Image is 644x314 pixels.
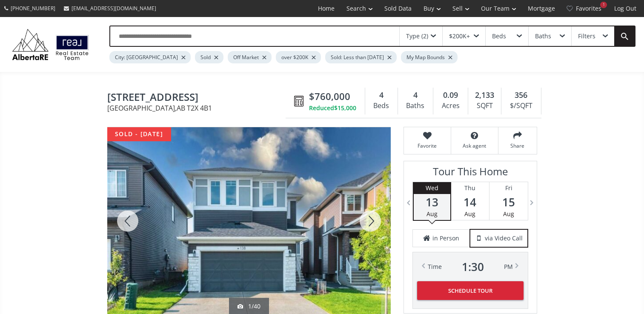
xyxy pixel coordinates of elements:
[109,51,191,63] div: City: [GEOGRAPHIC_DATA]
[309,104,356,112] div: Reduced
[412,166,528,182] h3: Tour This Home
[195,51,223,63] div: Sold
[417,281,524,300] button: Schedule Tour
[535,33,551,39] div: Baths
[438,90,464,101] div: 0.09
[309,90,350,103] span: $760,000
[462,261,484,273] span: 1 : 30
[600,2,607,8] div: 1
[506,100,536,112] div: $/SQFT
[489,196,528,208] span: 15
[228,51,272,63] div: Off Market
[428,261,513,273] div: Time PM
[402,90,429,101] div: 4
[402,100,429,112] div: Baths
[438,100,464,112] div: Acres
[107,127,171,141] div: sold - [DATE]
[492,33,506,39] div: Beds
[451,182,489,194] div: Thu
[414,196,450,208] span: 13
[238,302,260,311] div: 1/40
[451,196,489,208] span: 14
[9,27,92,62] img: Logo
[485,234,523,243] span: via Video Call
[432,234,459,243] span: in Person
[406,33,428,39] div: Type (2)
[369,90,393,101] div: 4
[325,51,397,63] div: Sold: Less than [DATE]
[107,91,290,105] span: 138 Creekside Way SW
[503,142,532,149] span: Share
[107,105,290,111] span: [GEOGRAPHIC_DATA] , AB T2X 4B1
[449,33,470,39] div: $200K+
[455,142,494,149] span: Ask agent
[414,182,450,194] div: Wed
[426,210,438,218] span: Aug
[276,51,321,63] div: over $200K
[60,0,160,16] a: [EMAIL_ADDRESS][DOMAIN_NAME]
[11,5,55,12] span: [PHONE_NUMBER]
[578,33,595,39] div: Filters
[464,210,475,218] span: Aug
[369,100,393,112] div: Beds
[503,210,514,218] span: Aug
[401,51,458,63] div: My Map Bounds
[408,142,447,149] span: Favorite
[472,100,497,112] div: SQFT
[506,90,536,101] div: 356
[475,90,494,101] span: 2,133
[334,104,356,112] span: $15,000
[489,182,528,194] div: Fri
[72,5,156,12] span: [EMAIL_ADDRESS][DOMAIN_NAME]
